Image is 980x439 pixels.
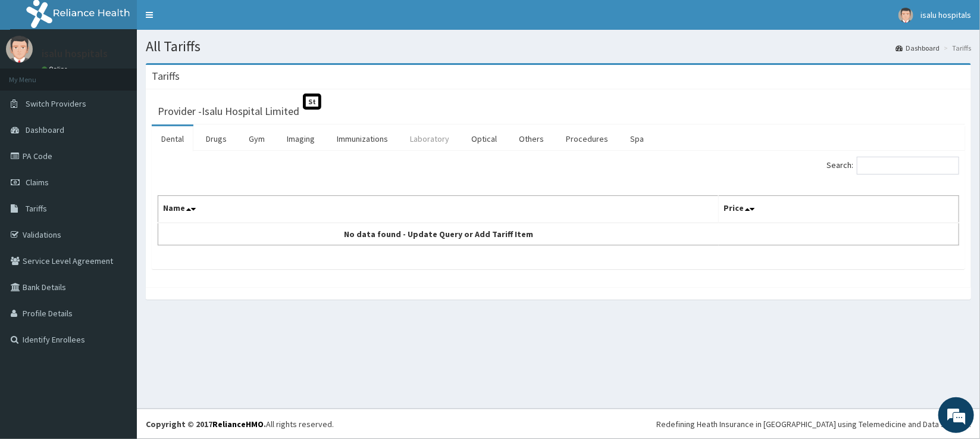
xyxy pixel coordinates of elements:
[158,196,719,223] th: Name
[826,157,959,175] label: Search:
[509,126,553,151] a: Others
[303,94,321,110] span: St
[158,106,299,117] h3: Provider - Isalu Hospital Limited
[327,126,397,151] a: Immunizations
[42,65,70,73] a: Online
[26,124,64,135] span: Dashboard
[42,48,108,59] p: isalu hospitals
[621,126,653,151] a: Spa
[196,126,236,151] a: Drugs
[152,126,193,151] a: Dental
[277,126,324,151] a: Imaging
[146,419,266,429] strong: Copyright © 2017 .
[719,196,959,223] th: Price
[239,126,274,151] a: Gym
[212,419,264,429] a: RelianceHMO
[556,126,618,151] a: Procedures
[896,43,940,53] a: Dashboard
[158,223,719,245] td: No data found - Update Query or Add Tariff Item
[857,157,959,175] input: Search:
[898,8,913,23] img: User Image
[941,43,971,53] li: Tariffs
[26,98,86,109] span: Switch Providers
[26,203,47,214] span: Tariffs
[137,409,980,439] footer: All rights reserved.
[26,177,49,188] span: Claims
[462,126,506,151] a: Optical
[152,71,180,82] h3: Tariffs
[400,126,459,151] a: Laboratory
[656,418,971,430] div: Redefining Heath Insurance in [GEOGRAPHIC_DATA] using Telemedicine and Data Science!
[146,39,971,54] h1: All Tariffs
[920,10,971,20] span: isalu hospitals
[6,36,33,63] img: User Image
